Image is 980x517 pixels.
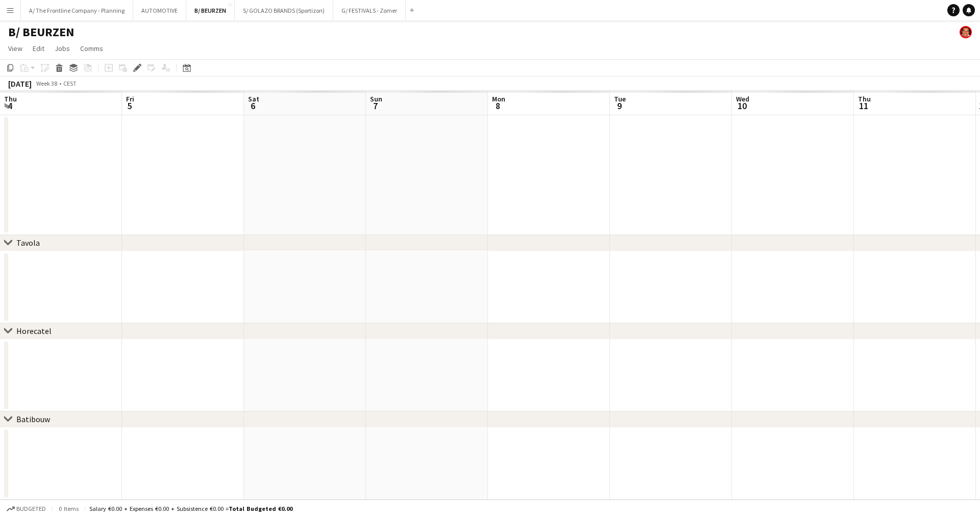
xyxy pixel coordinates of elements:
button: G/ FESTIVALS - Zomer [333,1,406,20]
button: AUTOMOTIVE [133,1,186,20]
a: View [4,42,27,55]
span: Thu [858,94,871,104]
span: Edit [33,44,44,53]
span: Tue [614,94,626,104]
span: Week 38 [34,80,59,87]
span: Wed [736,94,749,104]
button: Budgeted [5,503,47,514]
span: 5 [125,100,134,112]
span: View [8,44,22,53]
span: Jobs [55,44,70,53]
span: Sun [370,94,382,104]
div: Horecatel [16,326,52,336]
button: A/ The Frontline Company - Planning [21,1,133,20]
h1: B/ BEURZEN [8,24,74,40]
app-user-avatar: Peter Desart [960,26,972,38]
button: B/ BEURZEN [186,1,235,20]
button: S/ GOLAZO BRANDS (Sportizon) [235,1,333,20]
div: [DATE] [8,79,32,89]
span: 4 [3,100,17,112]
span: Fri [126,94,134,104]
a: Edit [29,42,48,55]
span: 11 [856,100,871,112]
span: 9 [612,100,626,112]
div: Tavola [16,238,40,248]
div: Salary €0.00 + Expenses €0.00 + Subsistence €0.00 = [89,505,292,512]
span: 10 [734,100,749,112]
span: Thu [4,94,17,104]
a: Comms [76,42,107,55]
span: 7 [369,100,382,112]
a: Jobs [51,42,74,55]
span: Mon [492,94,505,104]
span: Sat [248,94,259,104]
span: Budgeted [16,505,46,512]
span: 0 items [56,505,81,512]
span: 6 [247,100,259,112]
span: Comms [80,44,103,53]
span: 8 [491,100,505,112]
div: Batibouw [16,415,50,425]
span: Total Budgeted €0.00 [229,505,292,512]
div: CEST [63,80,77,87]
